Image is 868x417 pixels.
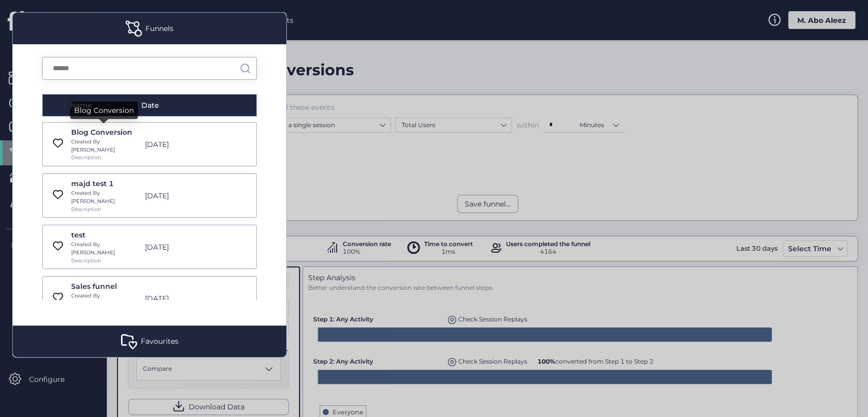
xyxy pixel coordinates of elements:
div: Description [71,205,99,214]
div: Blog Conversion [70,102,138,119]
div: Funnels [145,23,173,34]
div: [DATE] [140,293,212,304]
div: Date [141,100,219,111]
div: majd test 1 [71,178,139,189]
div: Name [70,100,141,111]
div: [DATE] [140,190,212,201]
div: [DATE] [140,242,212,253]
div: Created By [PERSON_NAME] [71,138,139,154]
div: Description [71,257,99,265]
div: test [71,229,139,241]
div: Sales funnel [71,281,139,292]
div: Created By [PERSON_NAME] [71,292,139,308]
div: Created By [PERSON_NAME] [71,241,139,256]
div: Favourites [13,325,286,357]
div: Created By [PERSON_NAME] [71,189,139,205]
div: Funnels [13,13,286,44]
div: [DATE] [140,139,212,150]
div: Blog Conversion [71,127,139,138]
div: Description [71,154,99,162]
div: Favourites [141,336,178,347]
